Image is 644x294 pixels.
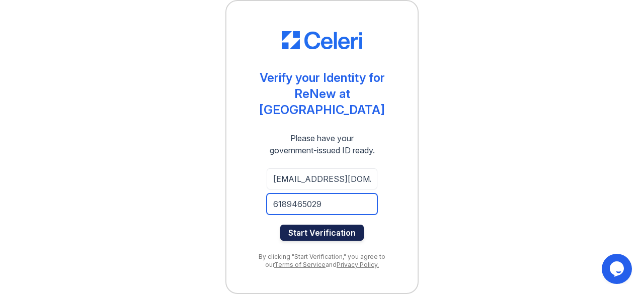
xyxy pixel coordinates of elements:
img: CE_Logo_Blue-a8612792a0a2168367f1c8372b55b34899dd931a85d93a1a3d3e32e68fde9ad4.png [282,31,362,49]
div: Verify your Identity for ReNew at [GEOGRAPHIC_DATA] [247,70,397,118]
input: Email [267,168,377,189]
button: Start Verification [280,225,364,241]
iframe: chat widget [602,254,634,284]
input: Phone [267,193,377,215]
a: Privacy Policy. [337,261,379,268]
a: Terms of Service [274,261,326,268]
div: Please have your government-issued ID ready. [252,132,393,156]
div: By clicking "Start Verification," you agree to our and [247,253,397,269]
